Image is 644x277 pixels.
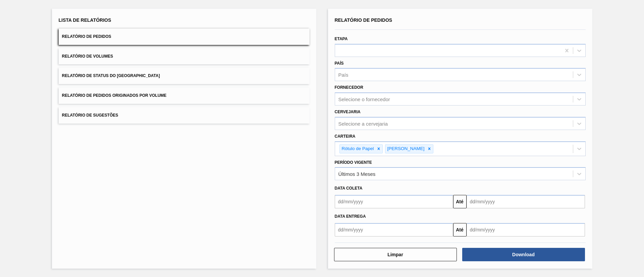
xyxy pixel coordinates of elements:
[467,195,585,208] input: dd/mm/yyyy
[335,17,392,23] span: Relatório de Pedidos
[59,48,310,65] button: Relatório de Volumes
[335,195,453,208] input: dd/mm/yyyy
[62,93,167,98] span: Relatório de Pedidos Originados por Volume
[453,223,467,236] button: Até
[335,110,361,114] label: Cervejaria
[335,37,348,41] label: Etapa
[385,145,426,153] div: [PERSON_NAME]
[62,73,160,78] span: Relatório de Status do [GEOGRAPHIC_DATA]
[453,195,467,208] button: Até
[338,72,348,78] div: País
[335,85,363,90] label: Fornecedor
[335,160,372,165] label: Período Vigente
[338,121,388,126] div: Selecione a cervejaria
[334,248,457,261] button: Limpar
[462,248,585,261] button: Download
[59,68,310,84] button: Relatório de Status do [GEOGRAPHIC_DATA]
[62,113,118,118] span: Relatório de Sugestões
[59,17,111,23] span: Lista de Relatórios
[467,223,585,236] input: dd/mm/yyyy
[62,54,113,59] span: Relatório de Volumes
[335,134,356,139] label: Carteira
[59,107,310,124] button: Relatório de Sugestões
[335,186,363,191] span: Data coleta
[338,171,376,177] div: Últimos 3 Meses
[335,223,453,236] input: dd/mm/yyyy
[335,61,344,66] label: País
[338,96,390,102] div: Selecione o fornecedor
[62,34,111,39] span: Relatório de Pedidos
[340,145,375,153] div: Rótulo de Papel
[59,28,310,45] button: Relatório de Pedidos
[59,87,310,104] button: Relatório de Pedidos Originados por Volume
[335,214,366,219] span: Data entrega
